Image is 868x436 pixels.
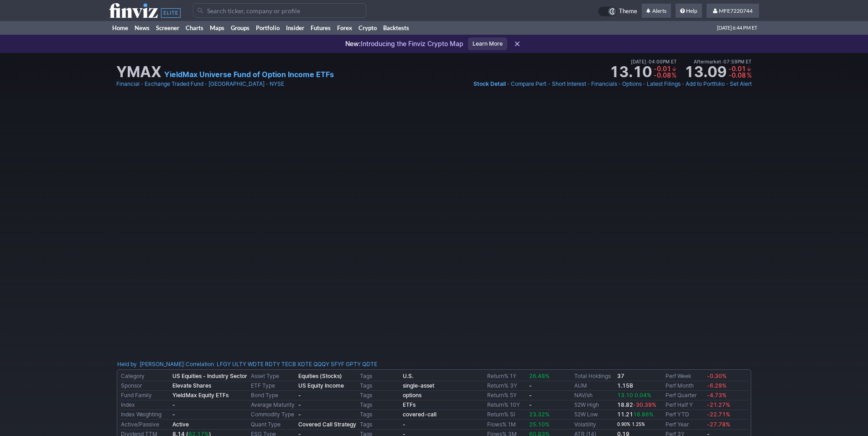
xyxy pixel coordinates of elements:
[172,411,175,418] b: -
[681,79,685,89] span: •
[664,420,705,430] td: Perf Year
[297,360,312,369] a: XDTE
[249,410,296,420] td: Commodity Type
[207,21,228,35] a: Maps
[298,373,342,379] b: Equities (Stocks)
[313,360,329,369] a: QQQY
[307,21,334,35] a: Futures
[631,58,677,66] span: [DATE] 04:00PM ET
[746,72,752,79] td: %
[684,65,727,79] strong: 13.09
[617,392,633,399] span: 13.10
[403,401,416,408] a: ETFs
[281,360,296,369] a: TECB
[334,21,355,35] a: Forex
[380,21,412,35] a: Backtests
[642,4,671,18] a: Alerts
[403,411,437,418] a: covered-call
[511,80,547,87] span: Compare Perf.
[117,361,137,368] a: Held by
[647,79,681,89] a: Latest Filings
[707,421,730,428] span: -27.78%
[265,79,269,89] span: •
[119,420,171,430] td: Active/Passive
[109,21,131,35] a: Home
[298,411,301,418] b: -
[552,79,586,89] a: Short Interest
[717,21,757,35] span: [DATE] 6:44 PM ET
[654,72,671,79] td: -0.08
[116,79,140,89] a: Financial
[249,381,296,391] td: ETF Type
[403,382,434,389] a: single-asset
[298,401,301,408] b: -
[721,59,723,64] span: •
[572,372,615,381] td: Total Holdings
[654,66,671,72] td: -0.01
[529,411,550,418] span: 23.32%
[485,381,527,391] td: Return% 3Y
[511,79,547,89] a: Compare Perf.
[707,401,730,408] span: -21.27%
[529,382,532,389] b: -
[140,79,144,89] span: •
[186,361,214,368] a: Correlation
[345,40,361,47] span: New:
[248,360,264,369] a: WDTE
[403,373,413,379] a: U.S.
[298,382,344,389] b: US Equity Income
[358,410,401,420] td: Tags
[728,66,746,72] td: -0.01
[572,381,615,391] td: AUM
[283,21,307,35] a: Insider
[184,360,377,369] div: | :
[298,421,356,428] b: Covered Call Strategy
[217,360,231,369] a: LFGY
[707,4,759,18] a: MFE7220744
[473,79,506,89] a: Stock Detail
[617,411,654,418] b: 11.21
[403,421,405,428] b: -
[617,382,633,389] b: 1.15B
[358,372,401,381] td: Tags
[707,382,727,389] span: -6.29%
[362,360,377,369] a: QDTE
[676,4,702,18] a: Help
[358,400,401,410] td: Tags
[633,411,654,418] span: 16.86%
[172,421,189,428] b: Active
[622,79,642,89] a: Options
[298,392,301,399] b: -
[730,79,752,89] a: Set Alert
[249,372,296,381] td: Asset Type
[664,372,705,381] td: Perf Week
[355,21,380,35] a: Crypto
[643,79,646,89] span: •
[686,79,725,89] a: Add to Portfolio
[671,72,677,79] td: %
[119,381,171,391] td: Sponsor
[119,391,171,400] td: Fund Family
[634,392,651,399] span: 0.04%
[707,373,727,379] span: -0.30%
[598,6,637,16] a: Theme
[265,360,280,369] a: RDTY
[707,392,727,399] span: -4.73%
[548,79,551,89] span: •
[182,21,207,35] a: Charts
[633,401,656,408] span: -30.39%
[358,381,401,391] td: Tags
[346,360,361,369] a: GPTY
[485,410,527,420] td: Return% SI
[249,400,296,410] td: Average Maturity
[208,79,265,89] a: [GEOGRAPHIC_DATA]
[473,80,506,87] span: Stock Detail
[228,21,253,35] a: Groups
[172,401,175,408] b: -
[572,420,615,430] td: Volatility
[172,373,247,379] b: US Equities - Industry Sector
[646,59,649,64] span: •
[529,373,550,379] span: 26.48%
[345,39,463,48] p: Introducing the Finviz Crypto Map
[664,400,705,410] td: Perf Half Y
